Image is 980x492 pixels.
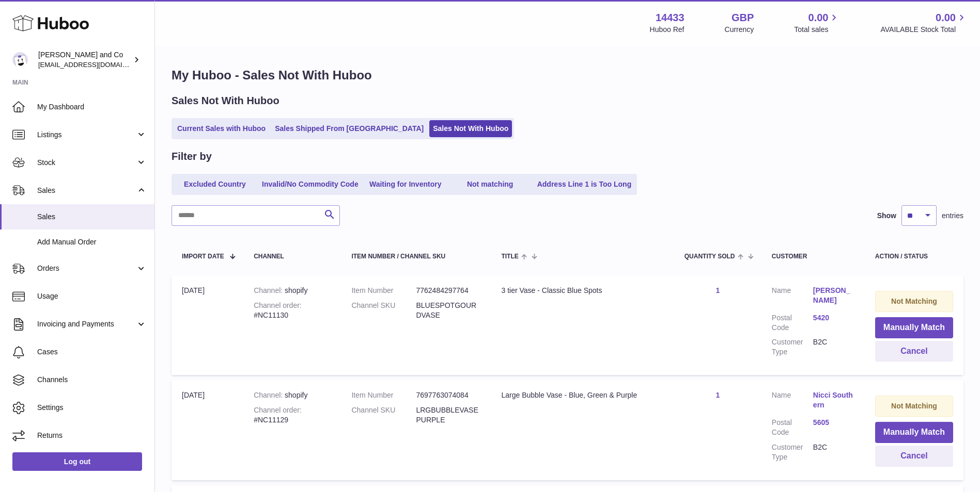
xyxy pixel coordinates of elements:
[37,237,147,247] span: Add Manual Order
[875,317,953,338] button: Manually Match
[501,286,663,296] div: 3 tier Vase - Classic Blue Spots
[880,11,968,35] a: 0.00 AVAILABLE Stock Total
[37,158,136,168] span: Stock
[813,286,854,305] a: [PERSON_NAME]
[37,130,136,140] span: Listings
[416,390,480,400] dd: 7697763074084
[351,405,416,425] dt: Channel SKU
[534,176,635,193] a: Address Line 1 is Too Long
[174,120,269,137] a: Current Sales with Huboo
[772,313,813,333] dt: Postal Code
[271,120,427,137] a: Sales Shipped From [GEOGRAPHIC_DATA]
[875,253,953,260] div: Action / Status
[685,253,735,260] span: Quantity Sold
[12,452,142,471] a: Log out
[416,286,480,296] dd: 7762484297764
[37,291,147,301] span: Usage
[254,391,285,399] strong: Channel
[416,405,480,425] dd: LRGBUBBLEVASEPURPLE
[813,313,854,323] a: 5420
[942,211,963,221] span: entries
[732,11,754,25] strong: GBP
[936,11,956,25] span: 0.00
[650,25,685,35] div: Huboo Ref
[877,211,896,221] label: Show
[254,390,331,400] div: shopify
[254,405,331,425] div: #NC11129
[808,11,829,25] span: 0.00
[449,176,532,193] a: Not matching
[501,390,663,400] div: Large Bubble Vase - Blue, Green & Purple
[875,446,953,467] button: Cancel
[813,442,854,462] dd: B2C
[772,337,813,357] dt: Customer Type
[794,11,840,35] a: 0.00 Total sales
[37,403,147,413] span: Settings
[37,319,136,329] span: Invoicing and Payments
[37,347,147,357] span: Cases
[772,390,813,413] dt: Name
[254,406,302,414] strong: Channel order
[37,264,136,273] span: Orders
[254,301,331,320] div: #NC11130
[429,120,512,137] a: Sales Not With Huboo
[37,212,147,222] span: Sales
[813,337,854,357] dd: B2C
[875,422,953,443] button: Manually Match
[364,176,447,193] a: Waiting for Inventory
[880,25,968,35] span: AVAILABLE Stock Total
[772,442,813,462] dt: Customer Type
[258,176,362,193] a: Invalid/No Commodity Code
[38,60,152,69] span: [EMAIL_ADDRESS][DOMAIN_NAME]
[891,297,937,305] strong: Not Matching
[174,176,256,193] a: Excluded Country
[351,286,416,296] dt: Item Number
[37,375,147,385] span: Channels
[254,253,331,260] div: Channel
[715,391,720,399] a: 1
[182,253,224,260] span: Import date
[37,431,147,440] span: Returns
[351,301,416,320] dt: Channel SKU
[501,253,518,260] span: Title
[351,253,480,260] div: Item Number / Channel SKU
[875,341,953,362] button: Cancel
[813,418,854,428] a: 5605
[12,52,28,68] img: internalAdmin-14433@internal.huboo.com
[172,275,243,375] td: [DATE]
[254,301,302,309] strong: Channel order
[172,380,243,480] td: [DATE]
[772,253,854,260] div: Customer
[416,301,480,320] dd: BLUESPOTGOURDVASE
[254,286,331,296] div: shopify
[772,418,813,437] dt: Postal Code
[794,25,840,35] span: Total sales
[656,11,685,25] strong: 14433
[891,402,937,410] strong: Not Matching
[37,186,136,195] span: Sales
[772,286,813,308] dt: Name
[37,102,147,112] span: My Dashboard
[38,50,131,70] div: [PERSON_NAME] and Co
[172,150,212,163] h2: Filter by
[715,286,720,294] a: 1
[172,67,963,84] h1: My Huboo - Sales Not With Huboo
[351,390,416,400] dt: Item Number
[172,94,279,108] h2: Sales Not With Huboo
[725,25,754,35] div: Currency
[813,390,854,410] a: Nicci Southern
[254,286,285,294] strong: Channel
